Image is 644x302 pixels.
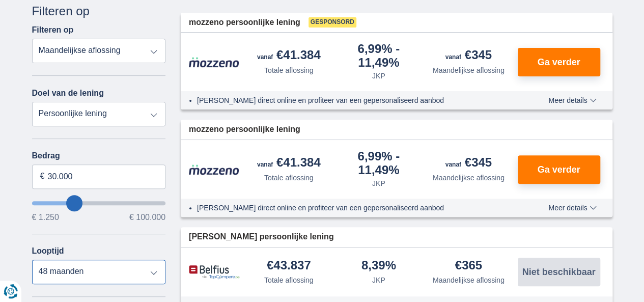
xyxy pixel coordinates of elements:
[518,258,600,286] button: Niet beschikbaar
[455,259,482,273] div: €365
[257,49,321,63] div: €41.384
[189,164,240,175] img: product.pl.alt Mozzeno
[372,71,385,81] div: JKP
[445,49,492,63] div: €345
[541,96,604,104] button: Meer details
[40,171,45,182] span: €
[32,25,74,35] label: Filteren op
[197,203,511,213] li: [PERSON_NAME] direct online en profiteer van een gepersonaliseerd aanbod
[197,95,511,105] li: [PERSON_NAME] direct online en profiteer van een gepersonaliseerd aanbod
[32,3,166,20] div: Filteren op
[309,17,356,28] span: Gesponsord
[264,275,314,285] div: Totale aflossing
[433,65,505,75] div: Maandelijkse aflossing
[433,173,505,183] div: Maandelijkse aflossing
[32,213,59,222] span: € 1.250
[189,265,240,280] img: product.pl.alt Belfius
[32,89,104,98] label: Doel van de lening
[548,204,596,211] span: Meer details
[522,267,595,277] span: Niet beschikbaar
[537,58,580,67] span: Ga verder
[32,151,166,160] label: Bedrag
[32,246,64,256] label: Looptijd
[537,165,580,174] span: Ga verder
[189,57,240,68] img: product.pl.alt Mozzeno
[267,259,311,273] div: €43.837
[445,156,492,171] div: €345
[548,97,596,104] span: Meer details
[372,275,385,285] div: JKP
[361,259,396,273] div: 8,39%
[541,204,604,212] button: Meer details
[338,150,420,176] div: 6,99%
[338,43,420,69] div: 6,99%
[433,275,505,285] div: Maandelijkse aflossing
[264,173,314,183] div: Totale aflossing
[257,156,321,171] div: €41.384
[264,65,314,75] div: Totale aflossing
[189,124,300,135] span: mozzeno persoonlijke lening
[372,178,385,188] div: JKP
[129,213,165,222] span: € 100.000
[189,17,300,29] span: mozzeno persoonlijke lening
[518,155,600,184] button: Ga verder
[189,231,333,243] span: [PERSON_NAME] persoonlijke lening
[518,48,600,76] button: Ga verder
[32,201,166,205] input: wantToBorrow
